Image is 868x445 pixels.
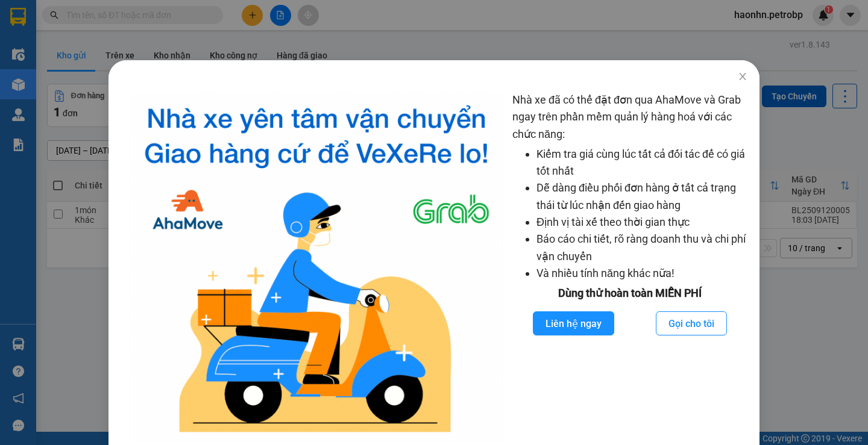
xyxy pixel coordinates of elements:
div: Nhà xe đã có thể đặt đơn qua AhaMove và Grab ngay trên phần mềm quản lý hàng hoá với các chức năng: [512,92,747,443]
li: Định vị tài xế theo thời gian thực [536,214,747,231]
span: Gọi cho tôi [668,316,714,331]
span: Liên hệ ngay [546,316,602,331]
li: Báo cáo chi tiết, rõ ràng doanh thu và chi phí vận chuyển [536,231,747,265]
img: logo [130,92,503,443]
span: close [738,72,747,81]
button: Close [726,60,759,94]
li: Và nhiều tính năng khác nữa! [536,265,747,282]
li: Dễ dàng điều phối đơn hàng ở tất cả trạng thái từ lúc nhận đến giao hàng [536,179,747,214]
div: Dùng thử hoàn toàn MIỄN PHÍ [512,285,747,302]
button: Gọi cho tôi [656,311,727,335]
button: Liên hệ ngay [533,311,614,335]
li: Kiểm tra giá cùng lúc tất cả đối tác để có giá tốt nhất [536,146,747,180]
